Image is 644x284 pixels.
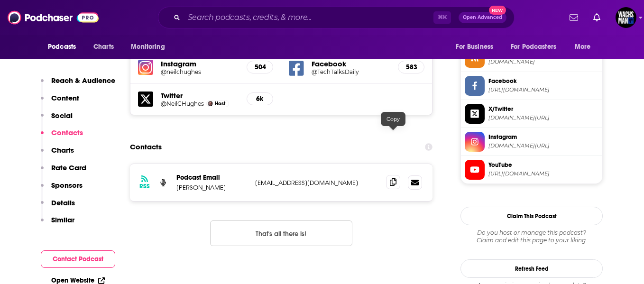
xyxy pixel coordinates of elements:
[459,12,506,23] button: Open AdvancedNew
[48,40,76,54] span: Podcasts
[176,174,248,182] p: Podcast Email
[41,163,86,181] button: Rate Card
[41,76,115,93] button: Reach & Audience
[87,38,120,56] a: Charts
[51,111,73,120] p: Social
[568,38,603,56] button: open menu
[215,101,225,107] span: Host
[51,93,79,102] p: Content
[460,229,603,244] div: Claim and edit this page to your liking.
[255,63,265,71] h5: 504
[616,7,636,28] span: Logged in as WachsmanNY
[208,101,213,106] img: Neil C. Hughes
[449,38,505,56] button: open menu
[488,77,598,85] span: Facebook
[161,100,204,107] a: @NeilCHughes
[460,207,603,225] button: Claim This Podcast
[616,7,636,28] img: User Profile
[41,198,75,216] button: Details
[176,183,248,192] p: [PERSON_NAME]
[51,76,115,85] p: Reach & Audience
[488,105,598,113] span: X/Twitter
[406,63,416,71] h5: 583
[589,9,604,26] a: Show notifications dropdown
[505,38,570,56] button: open menu
[312,68,390,75] a: @TechTalksDaily
[161,59,239,68] h5: Instagram
[41,250,115,268] button: Contact Podcast
[158,7,515,28] div: Search podcasts, credits, & more...
[41,38,88,56] button: open menu
[460,259,603,278] button: Refresh Feed
[184,10,433,25] input: Search podcasts, credits, & more...
[41,215,74,233] button: Similar
[93,40,114,54] span: Charts
[460,229,603,237] span: Do you host or manage this podcast?
[465,76,598,96] a: Facebook[URL][DOMAIN_NAME]
[456,40,493,54] span: For Business
[51,215,74,224] p: Similar
[575,40,591,54] span: More
[41,128,83,146] button: Contacts
[130,138,162,156] h2: Contacts
[433,11,451,24] span: ⌘ K
[465,104,598,124] a: X/Twitter[DOMAIN_NAME][URL]
[488,133,598,141] span: Instagram
[138,60,153,75] img: iconImage
[566,9,582,26] a: Show notifications dropdown
[51,146,74,155] p: Charts
[255,95,265,103] h5: 6k
[465,132,598,152] a: Instagram[DOMAIN_NAME][URL]
[488,170,598,177] span: https://www.youtube.com/@NeilHughes
[41,111,73,128] button: Social
[312,59,390,68] h5: Facebook
[51,198,75,207] p: Details
[616,7,636,28] button: Show profile menu
[255,179,378,187] p: [EMAIL_ADDRESS][DOMAIN_NAME]
[51,128,83,137] p: Contacts
[41,146,74,163] button: Charts
[210,220,352,246] button: Nothing here.
[511,40,556,54] span: For Podcasters
[488,86,598,93] span: https://www.facebook.com/TechTalksDaily
[8,9,99,27] img: Podchaser - Follow, Share and Rate Podcasts
[139,183,150,190] h3: RSS
[488,161,598,169] span: YouTube
[131,40,165,54] span: Monitoring
[463,15,502,20] span: Open Advanced
[488,142,598,149] span: instagram.com/neilchughes
[465,160,598,180] a: YouTube[URL][DOMAIN_NAME]
[161,68,239,75] a: @neilchughes
[381,112,405,126] div: Copy
[489,6,506,15] span: New
[488,58,598,65] span: techblogwriter.libsyn.com
[488,114,598,121] span: twitter.com/NeilCHughes
[51,181,83,190] p: Sponsors
[161,91,239,100] h5: Twitter
[41,93,79,111] button: Content
[124,38,177,56] button: open menu
[41,181,83,198] button: Sponsors
[51,163,86,172] p: Rate Card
